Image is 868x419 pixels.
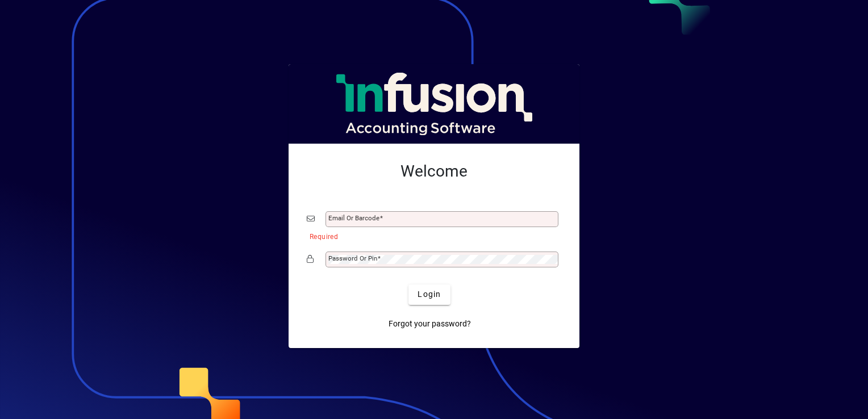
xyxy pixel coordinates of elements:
[418,288,441,300] span: Login
[328,254,377,262] mat-label: Password or Pin
[389,318,471,330] span: Forgot your password?
[307,162,561,181] h2: Welcome
[408,284,450,305] button: Login
[328,214,379,222] mat-label: Email or Barcode
[310,230,552,242] mat-error: Required
[384,314,475,334] a: Forgot your password?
